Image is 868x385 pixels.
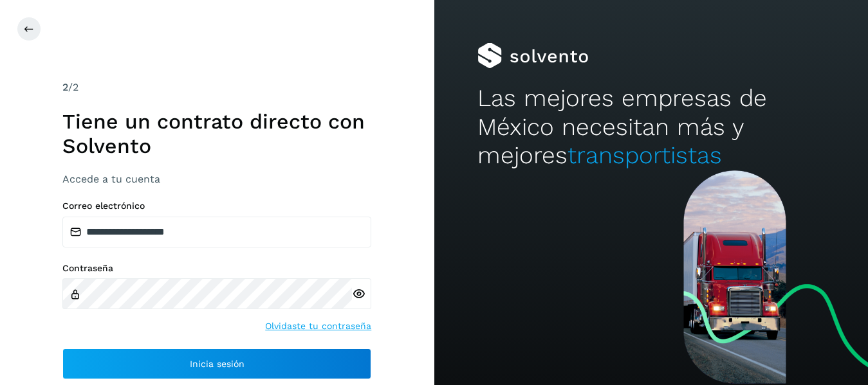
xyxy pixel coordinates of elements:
div: /2 [62,80,371,95]
span: Inicia sesión [190,359,245,368]
label: Correo electrónico [62,201,371,211]
h2: Las mejores empresas de México necesitan más y mejores [477,84,825,170]
button: Inicia sesión [62,348,371,379]
h1: Tiene un contrato directo con Solvento [62,109,371,159]
a: Olvidaste tu contraseña [265,319,371,333]
h3: Accede a tu cuenta [62,173,371,185]
span: 2 [62,81,68,93]
span: transportistas [568,141,722,169]
label: Contraseña [62,263,371,274]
